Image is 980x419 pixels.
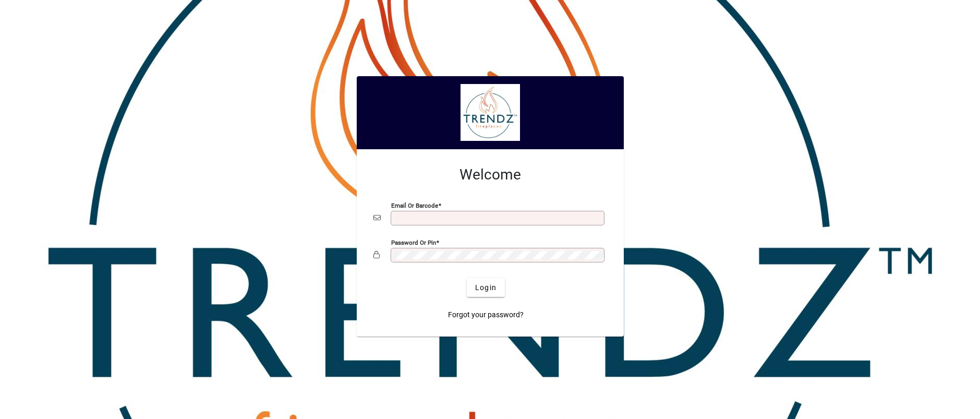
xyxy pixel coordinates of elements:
[444,305,528,324] a: Forgot your password?
[391,239,436,246] mat-label: Password or Pin
[475,282,497,293] span: Login
[467,278,505,297] button: Login
[391,202,438,209] mat-label: Email or Barcode
[448,309,524,320] span: Forgot your password?
[373,166,607,184] h2: Welcome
